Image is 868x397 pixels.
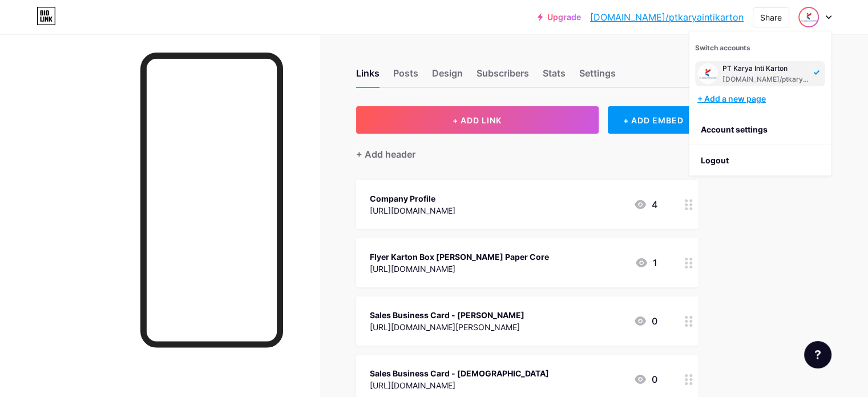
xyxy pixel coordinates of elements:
[689,145,831,176] li: Logout
[695,43,750,52] span: Switch accounts
[453,115,502,125] span: + ADD LINK
[477,66,529,87] div: Subscribers
[356,66,380,87] div: Links
[370,204,455,216] div: [URL][DOMAIN_NAME]
[543,66,566,87] div: Stats
[370,251,549,263] div: Flyer Karton Box [PERSON_NAME] Paper Core
[697,93,825,105] div: + Add a new page
[633,372,657,386] div: 0
[370,309,524,321] div: Sales Business Card - [PERSON_NAME]
[633,198,657,211] div: 4
[370,263,549,275] div: [URL][DOMAIN_NAME]
[689,114,831,145] a: Account settings
[370,321,524,333] div: [URL][DOMAIN_NAME][PERSON_NAME]
[800,8,818,26] img: ptkaryaintikarton
[393,66,418,87] div: Posts
[579,66,616,87] div: Settings
[370,379,549,391] div: [URL][DOMAIN_NAME]
[356,106,599,134] button: + ADD LINK
[608,106,699,134] div: + ADD EMBED
[635,256,657,270] div: 1
[370,367,549,379] div: Sales Business Card - [DEMOGRAPHIC_DATA]
[722,75,810,84] div: [DOMAIN_NAME]/ptkaryaintikarton
[722,64,810,73] div: PT Karya Inti Karton
[697,63,718,84] img: ptkaryaintikarton
[432,66,463,87] div: Design
[590,10,744,24] a: [DOMAIN_NAME]/ptkaryaintikarton
[760,11,782,23] div: Share
[633,314,657,328] div: 0
[370,193,455,204] div: Company Profile
[356,147,415,161] div: + Add header
[538,13,581,22] a: Upgrade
